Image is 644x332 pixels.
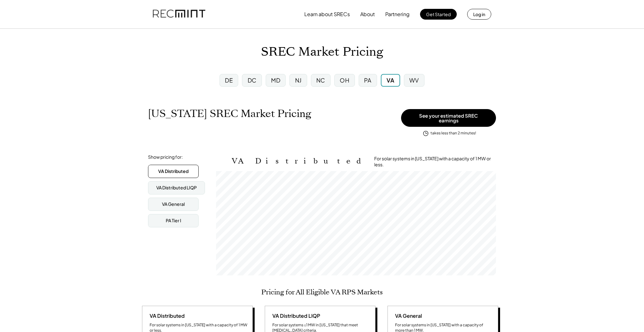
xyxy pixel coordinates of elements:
button: Log in [467,9,491,20]
h1: [US_STATE] SREC Market Pricing [148,108,311,120]
div: DE [225,76,233,84]
button: See your estimated SREC earnings [401,109,496,127]
div: VA [387,76,394,84]
div: OH [340,76,349,84]
div: VA Distributed LIQP [270,312,320,319]
div: PA Tier I [166,218,181,224]
button: Partnering [385,8,410,21]
div: DC [248,76,257,84]
h2: VA Distributed [232,157,365,166]
div: PA [364,76,372,84]
button: Get Started [420,9,457,20]
div: VA Distributed LIQP [156,185,197,191]
div: WV [409,76,419,84]
h2: Pricing for All Eligible VA RPS Markets [261,288,383,296]
button: Learn about SRECs [304,8,350,21]
div: NC [316,76,325,84]
h1: SREC Market Pricing [261,45,383,59]
div: VA General [162,201,185,207]
div: VA Distributed [147,312,185,319]
img: recmint-logotype%403x.png [153,3,205,25]
div: VA Distributed [158,168,189,175]
button: About [360,8,375,21]
div: For solar systems in [US_STATE] with a capacity of 1 MW or less. [374,156,496,168]
div: VA General [393,312,422,319]
div: Show pricing for: [148,154,183,160]
div: MD [271,76,280,84]
div: takes less than 2 minutes! [430,131,476,136]
div: NJ [295,76,302,84]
